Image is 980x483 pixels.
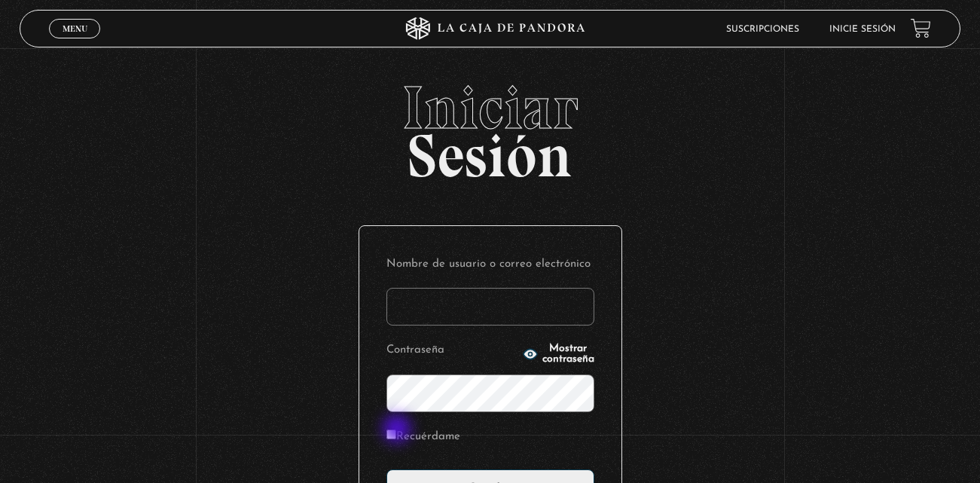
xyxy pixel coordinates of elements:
span: Iniciar [20,78,960,138]
span: Cerrar [57,37,93,47]
span: Mostrar contraseña [542,344,594,365]
span: Menu [63,24,87,33]
a: Inicie sesión [829,25,896,34]
button: Mostrar contraseña [523,344,594,365]
label: Contraseña [386,339,518,362]
h2: Sesión [20,78,960,174]
input: Recuérdame [386,430,396,439]
label: Nombre de usuario o correo electrónico [386,253,594,277]
label: Recuérdame [386,426,460,449]
a: Suscripciones [726,25,799,34]
a: View your shopping cart [911,18,931,38]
